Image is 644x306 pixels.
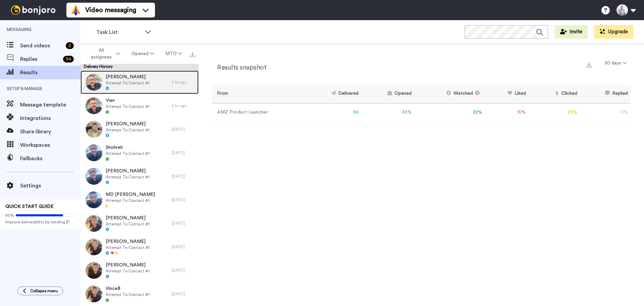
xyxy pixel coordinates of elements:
img: 05e2cc46-6603-4862-a3ea-cf57f0faa37a-thumb.jpg [86,286,102,302]
span: MD [PERSON_NAME] [106,191,155,198]
span: Improve deliverability by sending [PERSON_NAME]’s from your own email [5,219,75,225]
img: 35250c06-cf47-4814-b849-4f4c2eaafd41-thumb.jpg [86,121,102,138]
div: [DATE] [172,291,195,297]
button: MTD [160,48,188,60]
div: [DATE] [172,174,195,179]
div: 2 hr ago [172,80,195,85]
th: From [212,85,303,103]
div: [DATE] [172,268,195,273]
span: Replies [20,55,60,63]
div: Delivery History [80,64,199,71]
span: Vien [106,97,150,104]
span: Attempt To Contact #1 [106,268,150,274]
img: 47eec350-e014-47dd-bac6-618c2f75f495-thumb.jpg [86,168,102,185]
img: 2e3297ad-7b4b-465b-9425-51ea7bb2c183-thumb.jpg [86,74,102,91]
td: 33 % [361,103,414,122]
img: vm-color.svg [70,5,81,15]
div: [DATE] [172,221,195,226]
a: [PERSON_NAME]Attempt To Contact #1[DATE] [80,118,199,141]
a: MD [PERSON_NAME]Attempt To Contact #1[DATE] [80,188,199,212]
span: [PERSON_NAME] [106,74,150,80]
button: Export all results that match these filters now. [188,49,197,59]
span: Attempt To Contact #1 [106,174,150,180]
th: Liked [485,85,529,103]
button: Upgrade [594,25,633,39]
span: 80% [5,213,14,218]
a: [PERSON_NAME]Attempt To Contact #1[DATE] [80,212,199,235]
span: [PERSON_NAME] [106,215,150,221]
span: Fallbacks [20,155,80,163]
img: export.svg [190,52,195,57]
button: 30 days [600,57,631,69]
th: Watched [414,85,485,103]
span: Workspaces [20,141,80,149]
span: Task List [96,28,141,36]
span: [PERSON_NAME] [106,238,150,245]
span: Attempt To Contact #1 [106,104,150,109]
img: export.svg [586,62,592,68]
a: VienAttempt To Contact #12 hr ago [80,94,199,118]
a: ShohrehAttempt To Contact #1[DATE] [80,141,199,165]
span: Attempt To Contact #1 [106,151,150,156]
span: Share library [20,128,80,136]
span: VinceB [106,285,150,292]
span: Results [20,69,80,77]
img: 8b1bb93e-c99e-44f7-8669-5a748b11cd2f-thumb.jpg [86,144,102,161]
td: 30 % [529,103,580,122]
span: Settings [20,182,80,190]
button: Collapse menu [17,287,63,295]
a: [PERSON_NAME]Attempt To Contact #1[DATE] [80,235,199,259]
button: Opened [126,48,160,60]
td: 10 % [485,103,529,122]
img: 82feea36-85b1-4909-a956-633f91f64a67-thumb.jpg [86,262,102,279]
span: QUICK START GUIDE [5,204,54,209]
td: 32 % [414,103,485,122]
span: Attempt To Contact #1 [106,80,150,86]
span: Collapse menu [30,288,58,294]
span: [PERSON_NAME] [106,121,150,127]
button: Invite [555,25,588,39]
a: VinceBAttempt To Contact #1[DATE] [80,282,199,306]
span: Attempt To Contact #1 [106,127,150,133]
img: 78563cf3-eac4-4992-8356-5041593ff912-thumb.jpg [86,191,102,208]
div: [DATE] [172,127,195,132]
th: Replied [580,85,631,103]
span: [PERSON_NAME] [106,168,150,174]
span: Shohreh [106,144,150,151]
h2: Results snapshot [212,64,266,71]
span: Send videos [20,42,63,50]
span: [PERSON_NAME] [106,262,150,268]
div: 2 [66,42,74,49]
td: 94 [303,103,361,122]
th: Clicked [529,85,580,103]
span: Integrations [20,114,80,122]
td: AMZ Product Launcher [212,103,303,122]
div: [DATE] [172,197,195,203]
img: 93e6cfd2-dbe0-48d7-9e5b-76fdac085d4e-thumb.jpg [86,97,102,114]
button: All assignees [82,44,126,63]
div: 94 [63,56,74,62]
img: 106faee3-25cc-4001-b2f9-4a933d891597-thumb.jpg [86,238,102,255]
span: Video messaging [85,5,136,15]
div: 2 hr ago [172,103,195,108]
a: [PERSON_NAME]Attempt To Contact #1[DATE] [80,165,199,188]
a: [PERSON_NAME]Attempt To Contact #1[DATE] [80,259,199,282]
a: [PERSON_NAME]Attempt To Contact #12 hr ago [80,71,199,94]
button: Export a summary of each team member’s results that match this filter now. [584,59,594,69]
span: Message template [20,101,80,109]
span: Attempt To Contact #1 [106,292,150,297]
th: Opened [361,85,414,103]
span: Attempt To Contact #1 [106,221,150,227]
div: [DATE] [172,244,195,250]
span: Attempt To Contact #1 [106,198,155,203]
th: Delivered [303,85,361,103]
img: 0aea1ecf-1f7f-4d4a-9d91-5e0a658f1ff1-thumb.jpg [86,215,102,232]
td: 0 % [580,103,631,122]
span: Attempt To Contact #1 [106,245,150,250]
span: All assignees [88,47,115,60]
div: [DATE] [172,150,195,156]
img: bj-logo-header-white.svg [8,5,58,15]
